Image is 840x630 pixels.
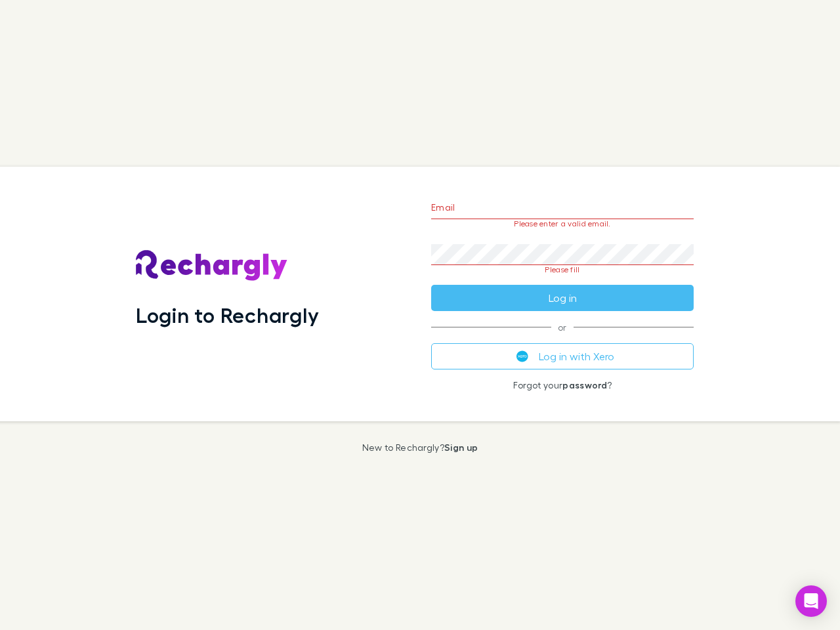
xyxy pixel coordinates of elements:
p: Please enter a valid email. [431,219,694,228]
span: or [431,327,694,327]
p: Please fill [431,265,694,274]
a: password [562,379,607,390]
img: Xero's logo [516,350,528,362]
button: Log in [431,285,694,311]
p: Forgot your ? [431,380,694,390]
h1: Login to Rechargly [136,303,319,327]
a: Sign up [444,442,478,453]
p: New to Rechargly? [362,442,478,453]
div: Open Intercom Messenger [795,585,827,617]
img: Rechargly's Logo [136,250,288,282]
button: Log in with Xero [431,343,694,369]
